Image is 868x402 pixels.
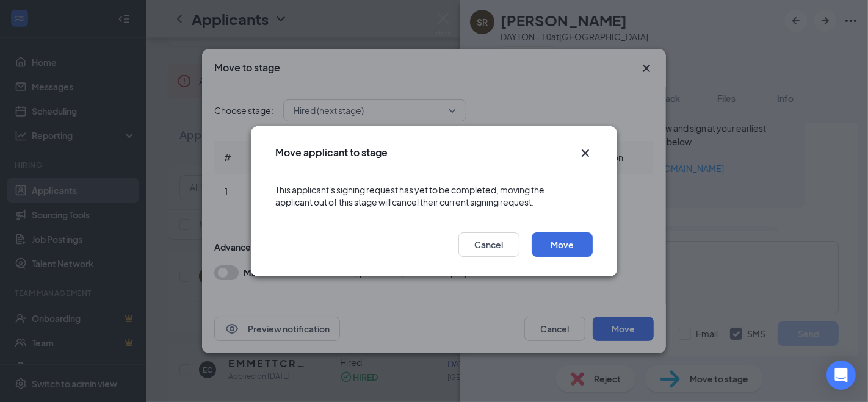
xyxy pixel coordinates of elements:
[578,146,593,160] svg: Cross
[578,146,593,160] button: Close
[826,361,856,390] div: Open Intercom Messenger
[275,146,388,159] h3: Move applicant to stage
[458,232,519,257] button: Cancel
[275,171,593,220] div: This applicant's signing request has yet to be completed, moving the applicant out of this stage ...
[532,232,593,257] button: Move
